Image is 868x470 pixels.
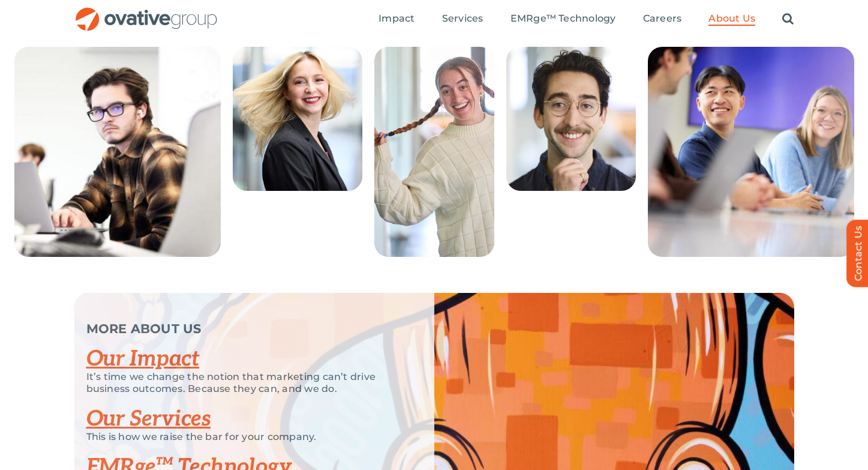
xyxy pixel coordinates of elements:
[86,431,404,443] p: This is how we raise the bar for your company.
[379,13,415,25] span: Impact
[86,346,200,372] a: Our Impact
[74,6,218,17] a: OG_Full_horizontal_RGB
[379,13,415,26] a: Impact
[233,47,362,191] img: About Us – Bottom Collage 7
[506,47,636,191] img: About Us – Bottom Collage 9
[86,371,404,395] p: It’s time we change the notion that marketing can’t drive business outcomes. Because they can, an...
[442,13,483,25] span: Services
[510,13,616,25] span: EMRge™ Technology
[374,47,494,257] img: About Us – Bottom Collage 8
[648,47,854,257] img: About Us – Bottom Collage 1
[86,323,404,335] p: MORE ABOUT US
[708,13,755,25] span: About Us
[510,13,616,26] a: EMRge™ Technology
[442,13,483,26] a: Services
[14,47,221,257] img: About Us – Bottom Collage 6
[708,13,755,26] a: About Us
[643,13,682,26] a: Careers
[86,406,211,432] a: Our Services
[782,13,794,26] a: Search
[643,13,682,25] span: Careers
